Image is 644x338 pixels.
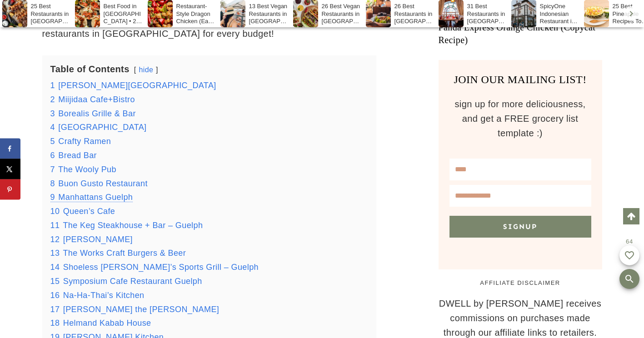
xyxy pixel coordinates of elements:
[449,71,591,88] h3: JOIN OUR MAILING LIST!
[50,109,136,118] a: 3 Borealis Grille & Bar
[50,207,60,216] span: 10
[50,263,259,272] a: 14 Shoeless [PERSON_NAME]’s Sports Grill – Guelph
[63,221,203,230] span: The Keg Steakhouse + Bar – Guelph
[50,95,135,104] a: 2 Miijidaa Cafe+Bistro
[63,207,115,216] span: Queen’s Cafe
[50,221,203,230] a: 11 The Keg Steakhouse + Bar – Guelph
[63,277,202,286] span: Symposium Cafe Restaurant Guelph
[50,137,111,146] a: 5 Crafty Ramen
[63,318,151,328] span: Helmand Kabab House
[58,81,216,90] span: [PERSON_NAME][GEOGRAPHIC_DATA]
[50,151,55,160] span: 6
[50,221,60,230] span: 11
[50,64,130,74] b: Table of Contents
[50,235,133,244] a: 12 [PERSON_NAME]
[50,81,216,90] a: 1 [PERSON_NAME][GEOGRAPHIC_DATA]
[63,249,186,258] span: The Works Craft Burgers & Beer
[623,208,639,224] a: Scroll to top
[50,263,60,272] span: 14
[63,263,259,272] span: Shoeless [PERSON_NAME]’s Sports Grill – Guelph
[139,66,153,74] a: hide
[50,318,60,328] span: 18
[58,193,133,202] span: Manhattans Guelph
[63,305,220,314] span: [PERSON_NAME] the [PERSON_NAME]
[50,277,202,286] a: 15 Symposium Cafe Restaurant Guelph
[50,123,147,132] a: 4 [GEOGRAPHIC_DATA]
[63,235,133,244] span: [PERSON_NAME]
[50,165,116,174] a: 7 The Wooly Pub
[449,97,591,140] p: sign up for more deliciousness, and get a FREE grocery list template :)
[58,109,135,118] span: Borealis Grille & Bar
[50,165,55,174] span: 7
[58,151,97,160] span: Bread Bar
[449,216,591,238] button: Signup
[50,95,55,104] span: 2
[50,249,60,258] span: 13
[58,179,148,188] span: Buon Gusto Restaurant
[58,123,146,132] span: [GEOGRAPHIC_DATA]
[50,193,55,202] span: 9
[58,165,116,174] span: The Wooly Pub
[439,278,602,288] h5: AFFILIATE DISCLAIMER
[50,207,115,216] a: 10 Queen’s Cafe
[50,109,55,118] span: 3
[50,193,133,202] a: 9 Manhattans Guelph
[50,277,60,286] span: 15
[58,95,135,104] span: Miijidaa Cafe+Bistro
[50,291,60,300] span: 16
[63,291,145,300] span: Na-Ha-Thai’s Kitchen
[50,305,60,314] span: 17
[50,305,220,314] a: 17 [PERSON_NAME] the [PERSON_NAME]
[50,123,55,132] span: 4
[50,318,151,328] a: 18 Helmand Kabab House
[50,151,97,160] a: 6 Bread Bar
[50,179,55,188] span: 8
[439,21,602,46] a: Panda Express Orange Chicken (Copycat Recipe)
[50,81,55,90] span: 1
[50,235,60,244] span: 12
[50,291,145,300] a: 16 Na-Ha-Thai’s Kitchen
[50,179,148,188] a: 8 Buon Gusto Restaurant
[50,249,186,258] a: 13 The Works Craft Burgers & Beer
[58,137,111,146] span: Crafty Ramen
[50,137,55,146] span: 5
